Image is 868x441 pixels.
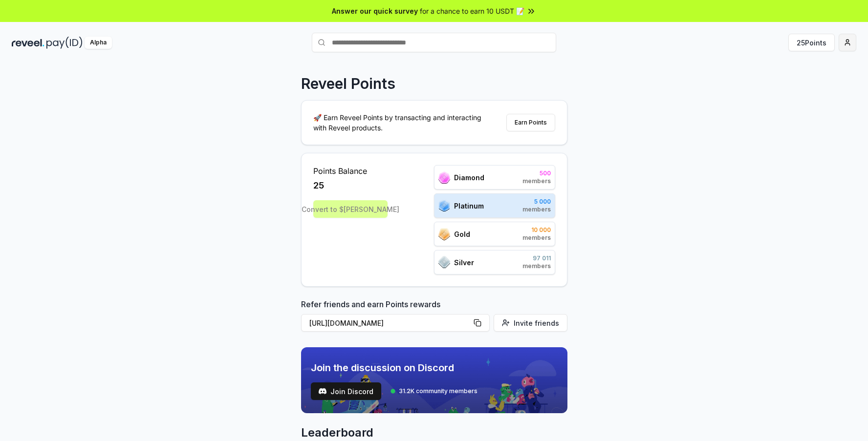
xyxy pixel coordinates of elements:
button: 25Points [788,34,835,51]
span: Gold [454,229,470,239]
span: Join Discord [330,386,373,397]
img: ranks_icon [438,199,450,212]
span: 500 [522,169,551,177]
img: ranks_icon [438,228,450,240]
span: Answer our quick survey [332,6,418,16]
div: Alpha [85,37,112,49]
span: 25 [313,179,324,192]
p: Reveel Points [301,75,395,92]
span: members [522,206,551,213]
a: testJoin Discord [311,382,381,400]
img: discord_banner [301,347,567,413]
div: Refer friends and earn Points rewards [301,298,567,336]
img: reveel_dark [12,37,44,49]
span: Silver [454,257,474,268]
img: ranks_icon [438,171,450,184]
span: members [522,177,551,185]
span: Points Balance [313,165,388,177]
span: Invite friends [514,318,559,328]
p: 🚀 Earn Reveel Points by transacting and interacting with Reveel products. [313,112,489,133]
button: Earn Points [506,114,555,131]
span: members [522,234,551,242]
span: Diamond [454,172,484,183]
button: [URL][DOMAIN_NAME] [301,314,490,332]
span: 5 000 [522,198,551,206]
span: members [522,262,551,270]
button: Invite friends [494,314,567,332]
span: 31.2K community members [399,387,477,395]
span: Platinum [454,201,484,211]
img: pay_id [46,37,83,49]
span: for a chance to earn 10 USDT 📝 [420,6,524,16]
span: 97 011 [522,254,551,262]
img: ranks_icon [438,256,450,269]
button: Join Discord [311,382,381,400]
img: test [319,387,326,395]
span: 10 000 [522,226,551,234]
span: Leaderboard [301,425,567,441]
span: Join the discussion on Discord [311,361,477,375]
